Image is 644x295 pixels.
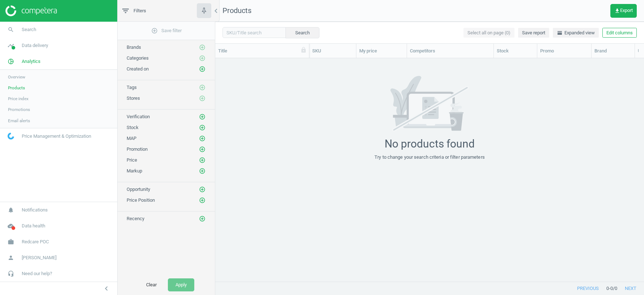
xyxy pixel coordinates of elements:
i: pie_chart_outlined [4,55,18,68]
i: add_circle_outline [199,135,206,142]
div: SKU [312,48,353,54]
button: add_circle_outline [199,124,206,131]
i: timeline [4,39,18,52]
button: Save report [518,28,549,38]
i: filter_list [121,7,130,15]
span: Stores [127,95,140,101]
i: add_circle_outline [199,44,206,51]
button: Select all on page (0) [463,28,514,38]
div: Stock [497,48,534,54]
span: Categories [127,55,149,61]
button: horizontal_splitExpanded view [553,28,599,38]
span: Verification [127,114,150,119]
i: add_circle_outline [199,84,206,91]
i: add_circle_outline [151,27,158,34]
i: chevron_left [212,7,220,15]
span: Promotions [8,107,30,112]
div: Competitors [410,48,491,54]
span: Filters [134,8,146,14]
span: Stock [127,125,139,130]
button: add_circle_outline [199,167,206,175]
i: cloud_done [4,219,18,233]
i: chevron_left [102,284,111,293]
span: Redcare POC [22,239,49,245]
button: Search [285,27,319,38]
span: 0 - 0 [606,285,613,292]
button: add_circle_outline [199,65,206,73]
button: Clear [139,278,164,291]
span: Email alerts [8,118,30,124]
button: add_circle_outline [199,135,206,142]
i: add_circle_outline [199,168,206,174]
span: Products [8,85,25,91]
button: add_circle_outlineSave filter [118,23,215,38]
span: Export [614,8,633,14]
input: SKU/Title search [223,27,286,38]
button: next [617,282,644,295]
div: Brand [594,48,632,54]
span: Save filter [151,27,182,34]
button: add_circle_outline [199,44,206,51]
button: add_circle_outline [199,197,206,204]
span: Created on [127,66,149,72]
span: [PERSON_NAME] [22,255,56,261]
span: Expanded view [557,30,595,36]
img: wGWNvw8QSZomAAAAABJRU5ErkJggg== [8,133,14,140]
button: add_circle_outline [199,84,206,91]
button: previous [569,282,606,295]
button: Edit columns [602,28,637,38]
img: ajHJNr6hYgQAAAAASUVORK5CYII= [5,5,57,16]
span: Tags [127,85,137,90]
span: Promotion [127,146,148,152]
i: get_app [614,8,620,14]
button: Apply [168,278,194,291]
button: chevron_left [97,284,115,293]
div: grid [215,58,644,282]
div: No products found [385,137,475,150]
span: Notifications [22,207,48,213]
i: notifications [4,203,18,217]
span: Search [22,26,36,33]
span: Brands [127,44,141,50]
span: Products [223,6,251,15]
span: Opportunity [127,187,150,192]
i: search [4,23,18,37]
i: person [4,251,18,265]
i: add_circle_outline [199,66,206,72]
div: Try to change your search criteria or filter parameters [374,154,485,161]
i: work [4,235,18,249]
span: Data delivery [22,42,48,49]
span: Price [127,157,137,163]
div: Promo [540,48,588,54]
span: Price Management & Optimization [22,133,91,140]
span: Need our help? [22,270,52,277]
i: add_circle_outline [199,215,206,222]
i: add_circle_outline [199,146,206,153]
i: add_circle_outline [199,95,206,102]
button: add_circle_outline [199,55,206,62]
button: get_appExport [610,4,637,18]
div: Title [218,48,306,54]
div: My price [359,48,404,54]
span: Recency [127,216,144,221]
button: add_circle_outline [199,157,206,164]
span: Data health [22,223,45,229]
span: MAP [127,136,136,141]
i: headset_mic [4,267,18,281]
button: add_circle_outline [199,186,206,193]
i: add_circle_outline [199,197,206,204]
img: 7171a7ce662e02b596aeec34d53f281b.svg [377,76,483,132]
i: add_circle_outline [199,114,206,120]
i: add_circle_outline [199,55,206,61]
button: add_circle_outline [199,215,206,222]
span: Markup [127,168,142,174]
span: Save report [522,30,545,36]
span: / 0 [613,285,617,292]
button: add_circle_outline [199,95,206,102]
span: Select all on page (0) [467,30,510,36]
span: Overview [8,74,25,80]
span: Analytics [22,58,41,65]
i: add_circle_outline [199,186,206,193]
i: horizontal_split [557,30,563,36]
button: add_circle_outline [199,146,206,153]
